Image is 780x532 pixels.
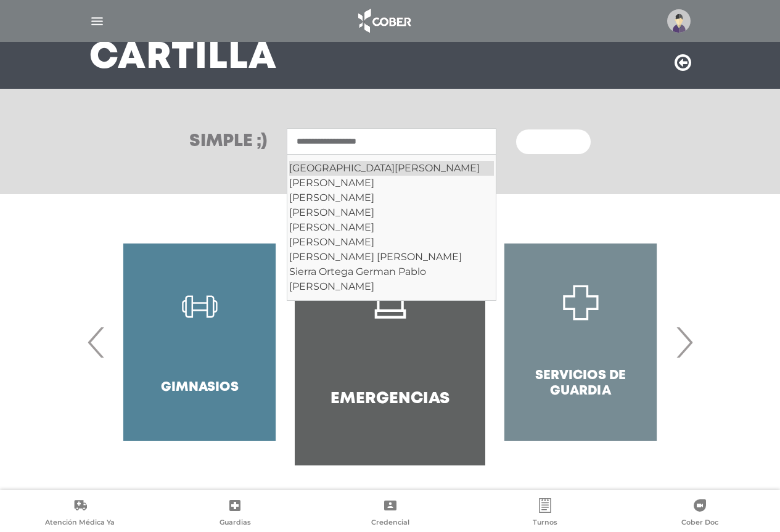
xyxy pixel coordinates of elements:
h3: Cartilla [89,42,277,74]
span: Next [672,309,696,375]
h3: Simple ;) [189,133,267,150]
span: Atención Médica Ya [45,518,115,529]
a: Guardias [157,498,312,530]
img: Cober_menu-lines-white.svg [89,14,105,29]
div: [PERSON_NAME] [289,205,494,220]
a: Emergencias [295,219,485,465]
span: Cober Doc [681,518,718,529]
div: [PERSON_NAME] [289,220,494,235]
a: Credencial [313,498,467,530]
a: Atención Médica Ya [2,498,157,530]
div: [PERSON_NAME] [289,190,494,205]
div: Sierra Ortega German Pablo [289,264,494,279]
span: Buscar [531,138,567,147]
img: profile-placeholder.svg [667,9,691,33]
span: Guardias [220,518,251,529]
span: Credencial [371,518,409,529]
img: logo_cober_home-white.png [351,6,416,36]
a: Cober Doc [623,498,778,530]
a: Turnos [467,498,622,530]
span: Previous [84,309,109,375]
div: [GEOGRAPHIC_DATA][PERSON_NAME] [289,161,494,176]
div: [PERSON_NAME] [289,176,494,190]
button: Buscar [516,129,590,154]
div: [PERSON_NAME] [289,235,494,250]
span: Turnos [533,518,557,529]
h4: Emergencias [330,390,450,409]
div: [PERSON_NAME] [289,279,494,294]
div: [PERSON_NAME] [PERSON_NAME] [289,250,494,264]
